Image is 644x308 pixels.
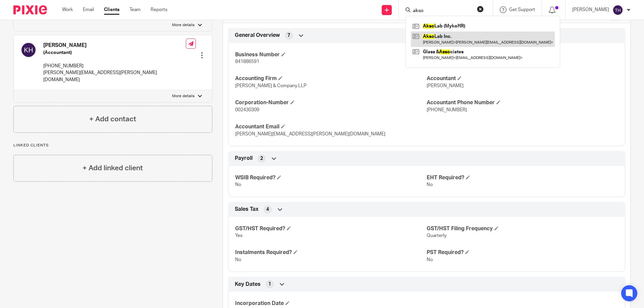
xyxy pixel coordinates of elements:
[235,182,241,187] span: No
[43,69,186,83] p: [PERSON_NAME][EMAIL_ADDRESS][PERSON_NAME][DOMAIN_NAME]
[235,132,385,136] span: [PERSON_NAME][EMAIL_ADDRESS][PERSON_NAME][DOMAIN_NAME]
[266,206,269,213] span: 4
[172,22,195,28] p: More details
[268,281,271,288] span: 1
[427,99,618,106] h4: Accountant Phone Number
[235,108,259,112] span: 002430309
[20,42,37,58] img: svg%3E
[427,233,446,238] span: Quarterly
[235,51,427,58] h4: Business Number
[612,5,623,15] img: svg%3E
[509,7,535,12] span: Get Support
[13,5,47,14] img: Pixie
[89,114,136,124] h4: + Add contact
[83,163,143,173] h4: + Add linked client
[235,83,307,88] span: [PERSON_NAME] & Company LLP
[43,63,186,69] p: [PHONE_NUMBER]
[427,249,618,256] h4: PST Required?
[235,281,261,288] span: Key Dates
[427,225,618,232] h4: GST/HST Filing Frequency
[43,49,186,56] h5: (Accountant)
[427,108,467,112] span: [PHONE_NUMBER]
[572,6,609,13] p: [PERSON_NAME]
[427,83,464,88] span: [PERSON_NAME]
[235,300,427,307] h4: Incorporation Date
[287,32,290,39] span: 7
[477,6,484,12] button: Clear
[83,6,94,13] a: Email
[427,257,433,262] span: No
[104,6,119,13] a: Clients
[427,75,618,82] h4: Accountant
[235,99,427,106] h4: Corporation-Number
[427,174,618,181] h4: EHT Required?
[235,206,259,213] span: Sales Tax
[129,6,141,13] a: Team
[172,94,195,99] p: More details
[235,257,241,262] span: No
[235,155,253,162] span: Payroll
[235,225,427,232] h4: GST/HST Required?
[62,6,73,13] a: Work
[151,6,167,13] a: Reports
[235,123,427,130] h4: Accountant Email
[43,42,186,49] h4: [PERSON_NAME]
[235,75,427,82] h4: Accounting Firm
[235,32,280,39] span: General Overview
[13,143,212,148] p: Linked clients
[235,233,243,238] span: Yes
[260,155,263,162] span: 2
[235,59,259,64] span: 841886591
[427,182,433,187] span: No
[412,8,473,14] input: Search
[235,174,427,181] h4: WSIB Required?
[235,249,427,256] h4: Instalments Required?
